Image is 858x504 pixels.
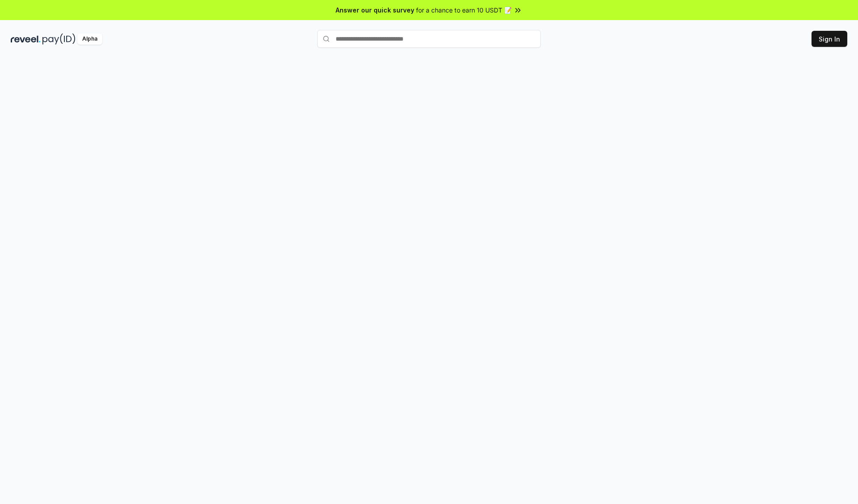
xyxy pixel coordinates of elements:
span: Answer our quick survey [336,5,414,15]
img: reveel_dark [11,33,41,45]
img: pay_id [42,33,76,45]
span: for a chance to earn 10 USDT 📝 [416,5,512,15]
div: Alpha [77,33,102,45]
button: Sign In [812,31,847,47]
